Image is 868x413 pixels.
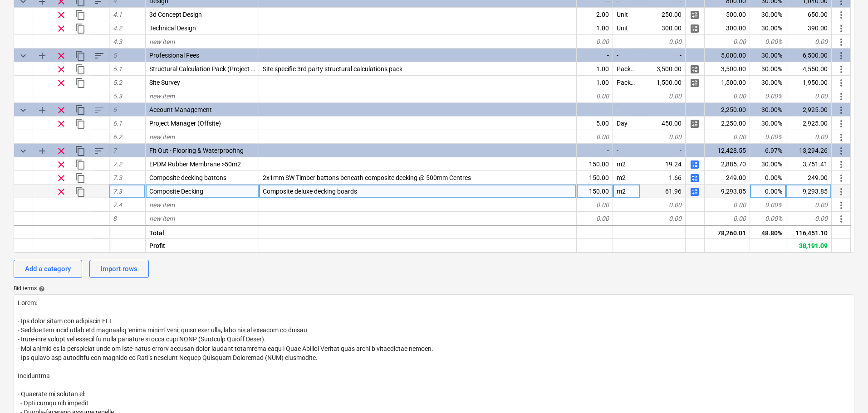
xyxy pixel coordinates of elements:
button: Add a category [14,260,82,278]
div: 450.00 [640,117,686,130]
span: Manage detailed breakdown for the row [689,78,700,88]
span: Remove row [56,159,67,170]
div: 0.00 [640,130,686,144]
div: 150.00 [577,185,613,198]
span: Duplicate row [75,78,86,88]
div: 30.00% [750,49,786,62]
div: 30.00% [750,62,786,76]
div: 1,500.00 [705,76,750,89]
span: Remove row [56,146,67,156]
span: Remove row [56,105,67,116]
div: 1,500.00 [640,76,686,89]
span: More actions [836,132,847,143]
div: 0.00% [750,89,786,103]
span: More actions [836,23,847,34]
span: Technical Design [149,24,196,32]
div: 0.00% [750,171,786,185]
span: Fit Out - Flooring & Waterproofing [149,147,244,154]
span: 5.3 [113,92,122,100]
div: 4,550.00 [786,62,832,76]
div: Chat Widget [823,369,868,413]
div: Total [146,225,259,238]
span: Composite deluxe decking boards [263,188,357,195]
span: 5.1 [113,65,122,73]
span: More actions [836,173,847,184]
span: new item [149,92,175,100]
span: new item [149,133,175,141]
span: 5 [113,52,117,59]
span: Duplicate category [75,146,86,156]
div: m2 [613,171,640,185]
div: 38,191.09 [786,238,832,252]
span: More actions [836,118,847,129]
span: Structural Calculation Pack (Project & site specific) [149,65,291,73]
div: Package [613,62,640,76]
div: 30.00% [750,21,786,35]
div: m2 [613,157,640,171]
div: - [577,103,613,117]
span: 4.2 [113,24,122,32]
div: Bid terms [14,285,854,292]
span: Duplicate row [75,23,86,34]
div: 1.66 [640,171,686,185]
span: Collapse category [18,146,29,156]
span: Remove row [56,173,67,184]
div: 3,500.00 [705,62,750,76]
span: Manage detailed breakdown for the row [689,10,700,20]
div: 650.00 [786,8,832,21]
div: 30.00% [750,103,786,117]
div: m2 [613,185,640,198]
span: EPDM Rubber Membrane >50m2 [149,160,241,168]
span: 5.2 [113,79,122,86]
span: Duplicate row [75,64,86,75]
div: 0.00 [705,198,750,212]
span: 7.3 [113,188,122,195]
div: Profit [146,238,259,252]
span: 7 [113,147,117,154]
button: Import rows [89,260,149,278]
div: - [640,103,686,117]
div: 300.00 [705,21,750,35]
span: Add sub category to row [37,105,48,116]
div: 0.00% [750,35,786,49]
div: - [640,144,686,157]
div: 2,885.70 [705,157,750,171]
div: 3,751.41 [786,157,832,171]
span: More actions [836,146,847,156]
div: 2,250.00 [705,117,750,130]
div: - [613,49,640,62]
div: 2,925.00 [786,103,832,117]
div: 249.00 [705,171,750,185]
div: 0.00 [640,212,686,225]
div: 0.00% [750,198,786,212]
div: 0.00% [750,130,786,144]
span: new item [149,215,175,222]
span: Collapse category [18,105,29,116]
span: Remove row [56,10,67,20]
span: Manage detailed breakdown for the row [689,186,700,197]
span: 2x1mm SW Timber battons beneath composite decking @ 500mm Centres [263,174,471,181]
div: 0.00 [705,130,750,144]
div: 0.00 [640,35,686,49]
span: help [37,286,45,292]
div: Add a category [25,263,71,275]
span: new item [149,201,175,209]
div: 0.00 [786,198,832,212]
span: 7.2 [113,160,122,168]
span: new item [149,38,175,45]
span: Professional Fees [149,52,199,59]
div: 2.00 [577,8,613,21]
div: 30.00% [750,8,786,21]
div: 6,500.00 [786,49,832,62]
div: 1.00 [577,21,613,35]
span: 4.1 [113,11,122,18]
div: - [613,144,640,157]
div: 12,428.55 [705,144,750,157]
span: 8 [113,215,117,222]
div: Day [613,117,640,130]
div: 1.00 [577,76,613,89]
div: 1.00 [577,62,613,76]
div: 30.00% [750,117,786,130]
span: 7.4 [113,201,122,209]
div: 0.00 [640,89,686,103]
